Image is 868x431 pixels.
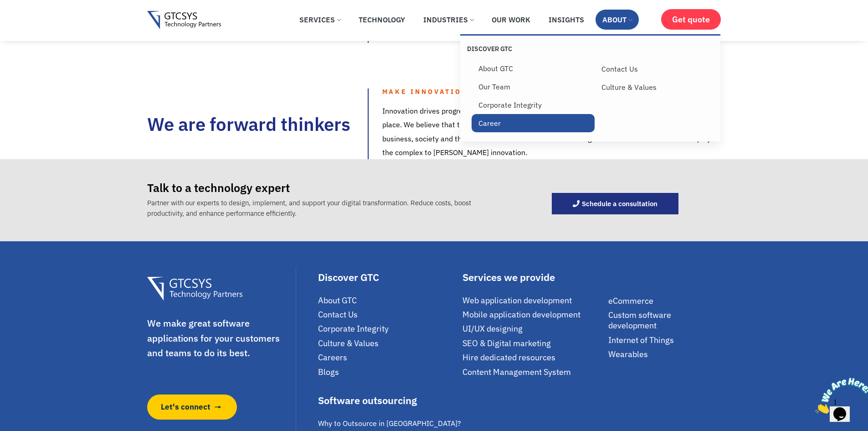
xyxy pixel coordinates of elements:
span: Hire dedicated resources [462,352,555,363]
h4: We are forward thinkers [147,113,368,135]
h2: Talk to a technology expert [147,182,509,193]
span: About GTC [318,295,357,306]
a: Content Management System [462,367,604,377]
span: Get quote [672,15,710,24]
span: SEO & Digital marketing [462,338,551,348]
a: Contact Us [318,309,458,320]
a: Get quote [661,9,721,30]
a: About GTC [472,59,595,78]
div: Innovation drives progress. Without it, we cannot adapt to changes in the world, nor make it a be... [369,104,721,160]
p: Discover GTC [467,45,591,53]
span: UI/UX designing [462,323,523,334]
span: Wearables [608,349,648,359]
a: Culture & Values [595,78,718,96]
a: Insights [542,10,591,30]
span: 1 [4,4,7,11]
span: Corporate Integrity [318,323,389,334]
a: Schedule a consultation [552,193,678,214]
a: Corporate Integrity [318,323,458,334]
h4: Make Innovation Happen [382,88,721,95]
a: Why to Outsource in [GEOGRAPHIC_DATA]? [318,418,463,429]
p: We make great software applications for your customers and teams to do its best. [147,316,294,361]
a: Our Work [485,10,537,30]
a: SEO & Digital marketing [462,338,604,348]
span: Mobile application development [462,309,580,320]
a: Let's connect [147,395,237,420]
span: Blogs [318,367,339,377]
a: Contact Us [595,60,718,78]
img: Gtcsys logo [147,11,221,30]
span: Let's connect [161,401,211,413]
a: Wearables [608,349,721,359]
a: Web application development [462,295,604,306]
img: Gtcsys Footer Logo [147,277,242,301]
a: Career [472,114,595,132]
span: eCommerce [608,296,653,306]
div: Discover GTC [318,272,458,282]
a: Mobile application development [462,309,604,320]
img: Chat attention grabber [4,4,60,40]
div: Partner with our experts to design, implement, and support your digital transformation. Reduce co... [147,198,509,218]
div: Software outsourcing [318,395,463,405]
span: Schedule a consultation [582,200,657,207]
a: Corporate Integrity [472,96,595,114]
a: Careers [318,352,458,363]
span: Why to Outsource in [GEOGRAPHIC_DATA]? [318,418,461,429]
span: Internet of Things [608,335,674,345]
a: UI/UX designing [462,323,604,334]
a: Industries [416,10,480,30]
a: Blogs [318,367,458,377]
span: Web application development [462,295,572,306]
div: Services we provide [462,272,604,282]
a: Our Team [472,78,595,96]
span: Careers [318,352,347,363]
a: Internet of Things [608,335,721,345]
span: Contact Us [318,309,358,320]
a: eCommerce [608,296,721,306]
span: Culture & Values [318,338,379,348]
a: Services [293,10,347,30]
a: Culture & Values [318,338,458,348]
a: Hire dedicated resources [462,352,604,363]
a: Custom software development [608,310,721,331]
a: About [596,10,639,30]
span: Content Management System [462,367,571,377]
iframe: chat widget [812,374,868,417]
a: Technology [352,10,412,30]
a: About GTC [318,295,458,306]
